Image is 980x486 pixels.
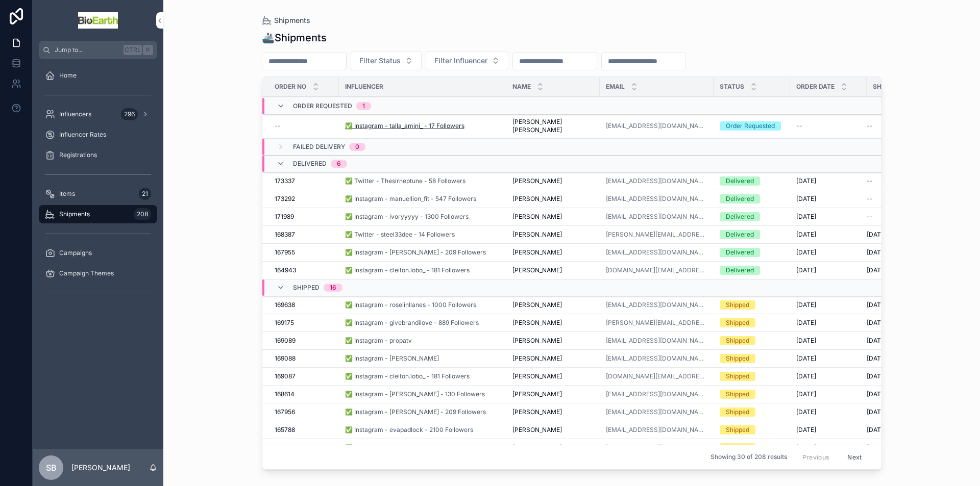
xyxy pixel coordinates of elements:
a: Shipped [720,425,784,434]
a: [DATE] [867,444,934,452]
a: [DATE] [796,248,861,257]
a: Shipments208 [39,205,157,223]
a: Campaigns [39,244,157,262]
span: [PERSON_NAME] [512,266,562,274]
a: ✅ Twitter - Thesirneptune - 58 Followers [345,177,500,185]
div: 208 [134,208,151,220]
a: 167956 [275,408,333,416]
div: Shipped [726,336,749,345]
a: [DATE] [796,337,861,345]
a: Shipped [720,407,784,417]
a: [EMAIL_ADDRESS][DOMAIN_NAME] [606,444,707,452]
span: [DATE] [796,390,816,398]
a: [PERSON_NAME] [512,195,594,203]
div: Shipped [726,390,749,399]
a: -- [867,122,934,130]
a: ✅ Instagram - manuellion_fit - 547 Followers [345,195,500,203]
a: Delivered [720,266,784,275]
a: ✅ Instagram - [PERSON_NAME] [345,354,500,363]
a: [DATE] [796,354,861,363]
a: ✅ Twitter - Thesirneptune - 58 Followers [345,177,465,185]
a: ✅ Twitter - steel33dee - 14 Followers [345,231,500,239]
span: [PERSON_NAME] [512,231,562,239]
span: [DATE] [867,301,887,309]
span: Shipments [274,15,310,25]
a: [EMAIL_ADDRESS][DOMAIN_NAME] [606,426,707,434]
span: [PERSON_NAME] [512,195,562,203]
span: Shipped Date [873,83,917,91]
a: [PERSON_NAME] [512,444,594,452]
a: [EMAIL_ADDRESS][DOMAIN_NAME] [606,213,707,221]
a: [EMAIL_ADDRESS][DOMAIN_NAME] [606,390,707,398]
a: 168387 [275,231,333,239]
a: [DATE] [867,266,934,274]
span: Delivered [293,160,327,168]
a: [PERSON_NAME] [512,408,594,416]
span: [PERSON_NAME] [512,301,562,309]
a: Delivered [720,248,784,257]
a: ✅ Instagram - givebrandilove - 889 Followers [345,319,479,327]
a: [DATE] [867,248,934,257]
a: -- [867,177,934,185]
span: 167956 [275,408,295,416]
span: [DATE] [796,213,816,221]
span: 169088 [275,354,296,363]
a: [DATE] [867,408,934,416]
div: Shipped [726,354,749,363]
span: Ctrl [124,45,142,55]
a: [DATE] [796,390,861,398]
a: Shipped [720,300,784,310]
a: [PERSON_NAME] [512,231,594,239]
button: Select Button [351,51,422,70]
a: [EMAIL_ADDRESS][DOMAIN_NAME] [606,354,707,363]
h1: 🚢Shipments [262,31,327,45]
div: Order Requested [726,121,775,131]
span: Failed Delivery [293,143,345,151]
a: [PERSON_NAME] [512,354,594,363]
a: Shipped [720,443,784,452]
span: Jump to... [55,46,119,54]
div: Shipped [726,372,749,381]
a: [PERSON_NAME][EMAIL_ADDRESS][DOMAIN_NAME] [606,319,707,327]
span: [PERSON_NAME] [512,372,562,380]
a: Shipped [720,318,784,327]
div: Delivered [726,266,754,275]
a: [DOMAIN_NAME][EMAIL_ADDRESS][DOMAIN_NAME] [606,266,707,274]
a: Shipments [262,15,310,25]
span: Email [606,83,625,91]
span: [PERSON_NAME] [512,213,562,221]
span: Filter Status [359,56,401,66]
a: ✅ Instagram - [PERSON_NAME] - 209 Followers [345,248,500,257]
a: [DATE] [867,426,934,434]
span: [PERSON_NAME] [512,408,562,416]
span: [PERSON_NAME] [512,426,562,434]
span: Order Date [796,83,835,91]
a: Order Requested [720,121,784,131]
span: 164943 [275,266,296,274]
a: ✅ Instagram - cleiton.lobo_ - 181 Followers [345,372,470,380]
button: Jump to...CtrlK [39,41,157,59]
span: 165559 [275,444,295,452]
a: ✅ Instagram - ivoryyyyy - 1300 Followers [345,213,469,221]
a: [EMAIL_ADDRESS][DOMAIN_NAME] [606,177,707,185]
span: ✅ Instagram - cleiton.lobo_ - 181 Followers [345,266,470,274]
div: 6 [337,160,341,168]
a: [DATE] [796,426,861,434]
span: Order Requested [293,102,352,110]
a: [DATE] [796,301,861,309]
a: ✅ Instagram - talla_amini_ - 17 Followers [345,122,464,130]
a: [PERSON_NAME][EMAIL_ADDRESS][DOMAIN_NAME] [606,231,707,239]
a: ✅ Instagram - evapadlock - 2100 Followers [345,426,500,434]
a: [DATE] [867,337,934,345]
span: ✅ Instagram - manuellion_fit - 547 Followers [345,195,476,203]
a: ✅ Instagram - talla_amini_ - 17 Followers [345,122,500,130]
span: [DATE] [796,444,816,452]
div: 16 [330,284,336,292]
a: [EMAIL_ADDRESS][DOMAIN_NAME] [606,248,707,257]
span: Status [720,83,744,91]
span: ✅ Instagram - roselinllanes - 1000 Followers [345,301,476,309]
a: [DATE] [796,372,861,380]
